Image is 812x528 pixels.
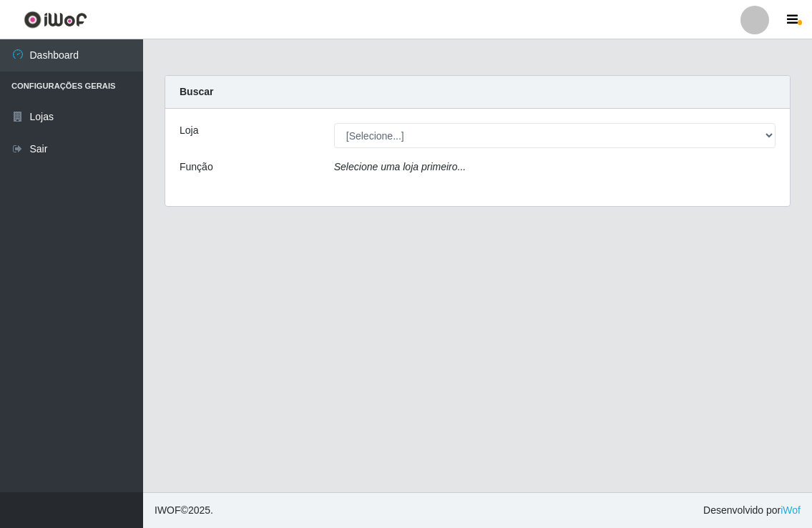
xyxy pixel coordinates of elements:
[180,86,213,97] strong: Buscar
[180,123,198,138] label: Loja
[334,161,466,172] i: Selecione uma loja primeiro...
[155,504,181,516] span: IWOF
[781,504,801,516] a: iWof
[155,503,213,518] span: © 2025 .
[703,503,801,518] span: Desenvolvido por
[180,160,213,175] label: Função
[24,11,87,29] img: CoreUI Logo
